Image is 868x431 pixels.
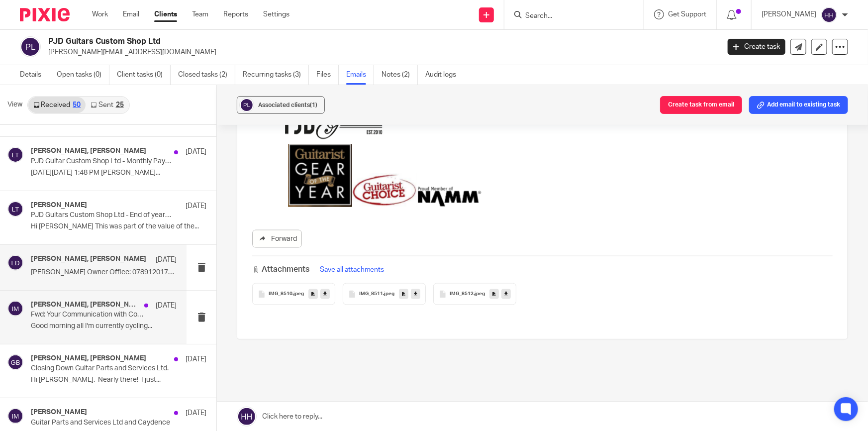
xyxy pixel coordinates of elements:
[762,9,816,19] p: [PERSON_NAME]
[728,39,785,55] a: Create task
[252,230,302,248] a: Forward
[31,169,206,177] p: [DATE][DATE] 1:48 PM [PERSON_NAME]...
[186,408,206,418] p: [DATE]
[86,97,128,113] a: Sent25
[31,222,206,231] p: Hi [PERSON_NAME] This was part of the value of the...
[2,245,119,253] a: [EMAIL_ADDRESS][DOMAIN_NAME]
[156,301,177,311] p: [DATE]
[316,65,339,85] a: Files
[20,65,49,85] a: Details
[223,9,248,19] a: Reports
[252,283,335,305] button: IMG_8510.jpeg
[31,301,139,309] h4: [PERSON_NAME], [PERSON_NAME]
[425,65,464,85] a: Audit logs
[7,301,23,317] img: svg%3E
[7,255,23,271] img: svg%3E
[48,47,713,57] p: [PERSON_NAME][EMAIL_ADDRESS][DOMAIN_NAME]
[7,100,22,110] span: View
[668,11,706,18] span: Get Support
[292,292,304,298] span: .jpeg
[450,292,474,298] span: IMG_8512
[186,354,206,364] p: [DATE]
[31,419,172,427] p: Guitar Parts and Services Ltd and Caydence
[821,7,837,23] img: svg%3E
[186,147,206,157] p: [DATE]
[7,408,23,424] img: svg%3E
[186,201,206,211] p: [DATE]
[382,65,418,85] a: Notes (2)
[73,102,81,108] div: 50
[57,65,109,85] a: Open tasks (0)
[2,256,59,264] a: [DOMAIN_NAME]
[243,65,309,85] a: Recurring tasks (3)
[31,268,177,277] p: [PERSON_NAME] Owner Office: 07891201729...
[310,102,317,108] span: (1)
[346,65,374,85] a: Emails
[28,97,86,113] a: Received50
[117,65,171,85] a: Client tasks (0)
[31,354,146,363] h4: [PERSON_NAME], [PERSON_NAME]
[31,376,206,384] p: Hi [PERSON_NAME]. Nearly there! I just...
[31,147,146,155] h4: [PERSON_NAME], [PERSON_NAME]
[192,9,208,19] a: Team
[156,255,177,265] p: [DATE]
[20,8,70,21] img: Pixie
[258,102,317,108] span: Associated clients
[17,234,49,244] span: Guitars
[123,9,139,19] a: Email
[20,36,41,57] img: svg%3E
[31,364,172,373] p: Closing Down Guitar Parts and Services Ltd.
[524,12,614,21] input: Search
[31,311,148,319] p: Fwd: Your Communication with Companies House, Ref: COH1408085X
[7,201,23,217] img: svg%3E
[237,96,325,114] button: Associated clients(1)
[749,96,848,114] button: Add email to existing task
[31,255,146,263] h4: [PERSON_NAME], [PERSON_NAME]
[178,65,235,85] a: Closed tasks (2)
[2,112,59,120] a: [DOMAIN_NAME]
[433,283,516,305] button: IMG_8512.jpeg
[7,354,23,370] img: svg%3E
[48,36,580,47] h2: PJD Guitars Custom Shop Ltd
[269,292,292,298] span: IMG_8510
[31,211,172,219] p: PJD Guitars Custom Shop Ltd - End of year accounts [DATE]
[31,157,172,166] p: PJD Guitar Custom Shop Ltd - Monthly Payroll
[660,96,742,114] button: Create task from email
[343,283,426,305] button: IMG_8511.jpeg
[359,292,383,298] span: IMG_8511
[154,9,177,19] a: Clients
[31,322,177,330] p: Good morning all I'm currently cycling...
[252,264,309,276] h3: Attachments
[317,265,387,276] button: Save all attachments
[31,201,87,210] h4: [PERSON_NAME]
[239,98,254,112] img: svg%3E
[7,147,23,163] img: svg%3E
[116,102,124,108] div: 25
[263,9,289,19] a: Settings
[474,292,485,298] span: .jpeg
[2,102,119,110] a: [EMAIL_ADDRESS][DOMAIN_NAME]
[31,408,87,417] h4: [PERSON_NAME]
[92,9,108,19] a: Work
[383,292,394,298] span: .jpeg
